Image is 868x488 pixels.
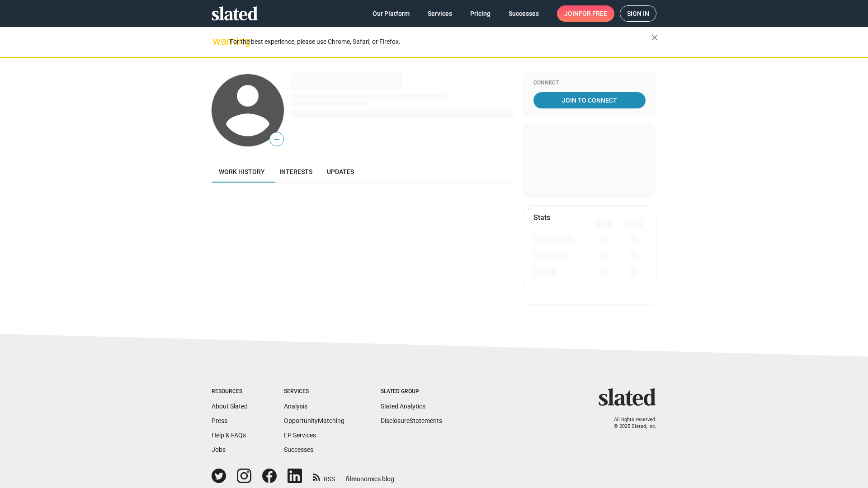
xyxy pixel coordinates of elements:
span: Interests [279,168,312,175]
span: film [346,475,357,483]
mat-icon: close [649,32,660,43]
a: Help & FAQs [212,432,246,439]
span: Updates [327,168,354,175]
span: Work history [219,168,265,175]
a: Analysis [284,403,307,410]
a: Joinfor free [557,5,614,22]
a: Work history [212,161,272,183]
a: Updates [320,161,361,183]
div: Connect [533,80,646,87]
div: For the best experience, please use Chrome, Safari, or Firefox. [230,36,651,48]
span: Join [564,5,607,22]
a: Join To Connect [533,92,646,108]
span: — [270,134,283,145]
span: Pricing [470,5,491,22]
a: Press [212,417,227,424]
span: Sign in [627,6,649,21]
div: Resources [212,388,248,395]
a: About Slated [212,403,248,410]
a: Services [420,5,459,22]
a: DisclosureStatements [381,417,442,424]
div: Services [284,388,344,395]
a: Sign in [620,5,656,22]
div: Slated Group [381,388,442,395]
a: Pricing [463,5,498,22]
p: All rights reserved. © 2025 Slated, Inc. [604,417,656,430]
a: Successes [501,5,546,22]
a: OpportunityMatching [284,417,344,424]
span: Successes [509,5,539,22]
mat-icon: warning [212,36,223,47]
a: RSS [313,469,335,483]
span: Join To Connect [535,92,644,108]
span: for free [579,5,607,22]
a: Jobs [212,446,226,453]
a: Our Platform [365,5,417,22]
a: Slated Analytics [381,403,425,410]
a: filmonomics blog [346,468,394,483]
span: Our Platform [373,5,410,22]
span: Services [428,5,452,22]
a: EP Services [284,432,316,439]
mat-card-title: Stats [533,213,550,222]
a: Interests [272,161,320,183]
a: Successes [284,446,313,453]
